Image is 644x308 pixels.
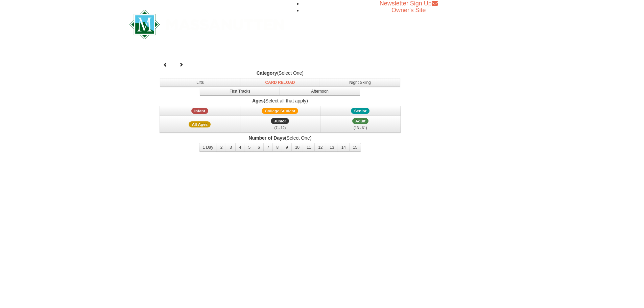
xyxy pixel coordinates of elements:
button: 11 [303,143,315,152]
button: Lifts [160,78,240,87]
a: Owner's Site [391,7,426,14]
button: Infant [160,106,240,116]
button: 13 [326,143,338,152]
button: 6 [254,143,264,152]
span: College Student [262,108,298,114]
button: Junior (7 - 12) [240,116,320,133]
button: 3 [226,143,236,152]
button: 1 Day [199,143,217,152]
div: (13 - 61) [325,124,396,131]
div: (7 - 12) [244,124,316,131]
label: (Select One) [159,70,402,76]
button: Adult (13 - 61) [320,116,401,133]
button: 8 [272,143,282,152]
button: 15 [349,143,361,152]
strong: Ages [252,98,264,103]
button: 7 [263,143,273,152]
strong: Category [257,70,277,76]
span: Infant [191,108,208,114]
button: Night Skiing [320,78,400,87]
button: Senior [320,106,401,116]
button: 14 [338,143,350,152]
span: Senior [351,108,369,114]
strong: Number of Days [248,135,285,141]
span: All Ages [189,121,211,127]
button: 5 [245,143,255,152]
button: 12 [314,143,326,152]
button: 9 [282,143,292,152]
button: 2 [217,143,226,152]
a: Massanutten Resort [129,16,284,31]
button: 4 [235,143,245,152]
button: Afternoon [280,87,360,96]
label: (Select all that apply) [159,97,402,104]
button: College Student [240,106,320,116]
button: Card Reload [240,78,320,87]
span: Adult [352,118,368,124]
label: (Select One) [159,135,402,141]
button: All Ages [160,116,240,133]
span: Junior [271,118,289,124]
button: 10 [291,143,303,152]
img: Massanutten Resort Logo [129,10,284,39]
button: First Tracks [200,87,280,96]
